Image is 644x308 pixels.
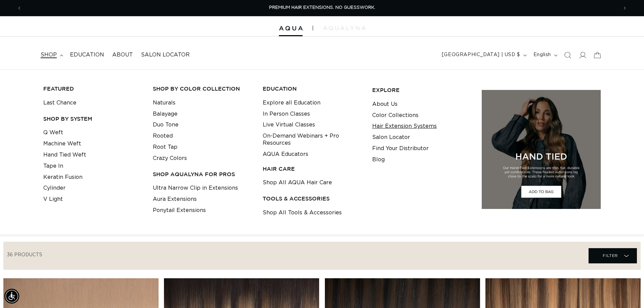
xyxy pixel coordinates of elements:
[137,47,194,63] a: Salon Locator
[43,97,76,109] a: Last Chance
[153,97,175,109] a: Naturals
[43,127,63,138] a: Q Weft
[43,194,63,205] a: V Light
[372,121,437,132] a: Hair Extension Systems
[108,47,137,63] a: About
[263,177,332,188] a: Shop All AQUA Hair Care
[70,51,104,58] span: Education
[372,87,471,94] h3: EXPLORE
[279,26,303,31] img: Aqua Hair Extensions
[153,153,187,164] a: Crazy Colors
[617,2,632,15] button: Next announcement
[263,97,320,109] a: Explore all Education
[263,207,342,218] a: Shop All Tools & Accessories
[610,276,644,308] iframe: Chat Widget
[43,138,81,149] a: Machine Weft
[269,5,375,10] span: PREMIUM HAIR EXTENSIONS. NO GUESSWORK.
[372,143,429,154] a: Find Your Distributor
[153,171,252,178] h3: Shop AquaLyna for Pros
[372,110,419,121] a: Color Collections
[323,26,365,30] img: aqualyna.com
[153,183,238,194] a: Ultra Narrow Clip in Extensions
[43,183,66,194] a: Cylinder
[560,48,575,63] summary: Search
[372,99,398,110] a: About Us
[43,115,142,122] h3: SHOP BY SYSTEM
[263,109,310,120] a: In Person Classes
[263,131,362,149] a: On-Demand Webinars + Pro Resources
[12,2,27,15] button: Previous announcement
[7,253,42,257] span: 36 products
[43,85,142,92] h3: FEATURED
[153,119,178,131] a: Duo Tone
[263,149,308,160] a: AQUA Educators
[43,172,82,183] a: Keratin Fusion
[112,51,133,58] span: About
[589,248,637,263] summary: Filter
[43,161,63,172] a: Tape In
[153,205,206,216] a: Ponytail Extensions
[372,154,385,165] a: Blog
[263,85,362,92] h3: EDUCATION
[533,51,551,58] span: English
[153,109,177,120] a: Balayage
[153,194,197,205] a: Aura Extensions
[4,289,19,304] div: Accessibility Menu
[442,51,520,58] span: [GEOGRAPHIC_DATA] | USD $
[263,165,362,172] h3: HAIR CARE
[529,49,560,62] button: English
[153,85,252,92] h3: Shop by Color Collection
[37,47,66,63] summary: shop
[41,51,57,58] span: shop
[603,249,618,262] span: Filter
[263,195,362,202] h3: TOOLS & ACCESSORIES
[43,149,86,161] a: Hand Tied Weft
[438,49,529,62] button: [GEOGRAPHIC_DATA] | USD $
[153,142,177,153] a: Root Tap
[153,131,173,142] a: Rooted
[263,119,315,131] a: Live Virtual Classes
[66,47,108,63] a: Education
[372,132,410,143] a: Salon Locator
[141,51,190,58] span: Salon Locator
